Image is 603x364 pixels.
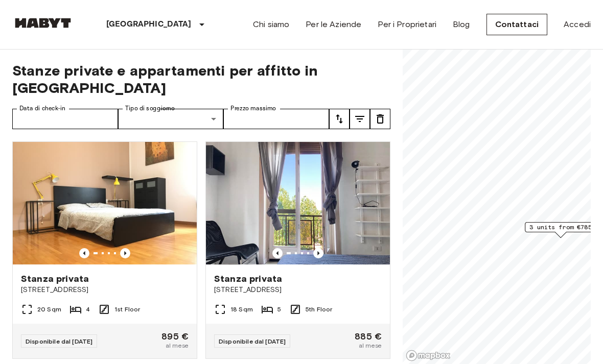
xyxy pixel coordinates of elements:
[306,18,361,31] a: Per le Aziende
[370,109,390,129] button: tune
[230,104,276,113] label: Prezzo massimo
[12,109,118,129] input: Choose date
[206,142,390,264] img: Marketing picture of unit IT-14-032-007-01H
[21,285,189,295] span: [STREET_ADDRESS]
[161,332,189,341] span: 895 €
[453,18,470,31] a: Blog
[86,305,90,314] span: 4
[166,341,189,350] span: al mese
[564,18,591,31] a: Accedi
[277,305,281,314] span: 5
[12,62,390,96] span: Stanze private e appartamenti per affitto in [GEOGRAPHIC_DATA]
[37,305,61,314] span: 20 Sqm
[19,104,65,113] label: Data di check-in
[12,18,74,28] img: Habyt
[355,332,382,341] span: 885 €
[359,341,382,350] span: al mese
[13,142,197,264] img: Marketing picture of unit IT-14-032-005-03H
[114,305,140,314] span: 1st Floor
[230,305,253,314] span: 18 Sqm
[350,109,370,129] button: tune
[313,248,323,258] button: Previous image
[214,273,282,285] span: Stanza privata
[21,273,89,285] span: Stanza privata
[378,18,436,31] a: Per i Proprietari
[406,350,451,361] a: Mapbox logo
[214,285,382,295] span: [STREET_ADDRESS]
[125,104,175,113] label: Tipo di soggiorno
[26,337,92,345] span: Disponibile dal [DATE]
[253,18,289,31] a: Chi siamo
[329,109,350,129] button: tune
[219,337,286,345] span: Disponibile dal [DATE]
[205,141,390,359] a: Marketing picture of unit IT-14-032-007-01HPrevious imagePrevious imageStanza privata[STREET_ADDR...
[486,14,548,35] a: Contattaci
[525,222,596,238] div: Map marker
[306,305,332,314] span: 5th Floor
[272,248,283,258] button: Previous image
[120,248,130,258] button: Previous image
[79,248,89,258] button: Previous image
[106,18,192,31] p: [GEOGRAPHIC_DATA]
[529,223,592,232] span: 3 units from €785
[12,141,197,359] a: Marketing picture of unit IT-14-032-005-03HPrevious imagePrevious imageStanza privata[STREET_ADDR...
